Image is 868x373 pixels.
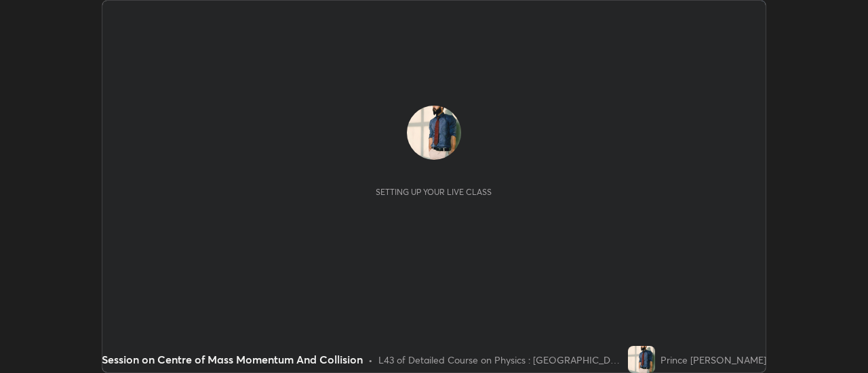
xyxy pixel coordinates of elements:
div: L43 of Detailed Course on Physics : [GEOGRAPHIC_DATA] NEET UG 2026 Conquer 1 [378,353,623,367]
div: • [368,353,373,367]
div: Setting up your live class [376,187,492,197]
img: 96122d21c5e7463d91715a36403f4a25.jpg [407,106,461,160]
img: 96122d21c5e7463d91715a36403f4a25.jpg [628,346,655,373]
div: Prince [PERSON_NAME] [660,353,766,367]
div: Session on Centre of Mass Momentum And Collision [102,351,363,368]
